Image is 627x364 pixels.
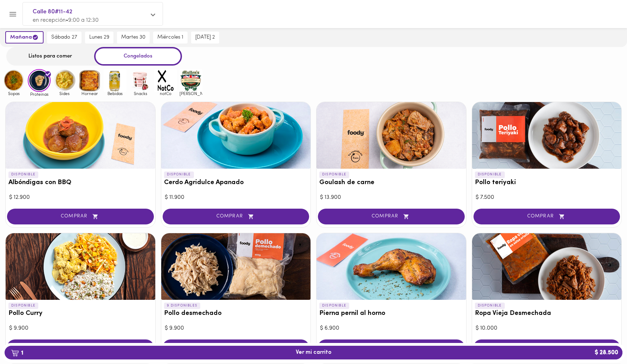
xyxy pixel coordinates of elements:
div: Pollo desmechado [161,233,311,300]
h3: Ropa Vieja Desmechada [475,310,619,317]
div: Ropa Vieja Desmechada [472,233,622,300]
div: $ 13.900 [320,194,463,202]
p: 9 DISPONIBLES [164,303,201,309]
span: COMPRAR [327,214,456,220]
span: martes 30 [121,34,145,41]
span: COMPRAR [171,214,301,220]
div: Cerdo Agridulce Apanado [161,102,311,169]
div: $ 11.900 [165,194,307,202]
span: mañana [10,34,39,41]
button: COMPRAR [163,209,309,224]
div: Pierna pernil al horno [316,233,466,300]
button: [DATE] 2 [191,32,219,43]
button: COMPRAR [473,209,620,224]
iframe: Messagebird Livechat Widget [586,323,620,357]
span: Sopas [2,91,25,96]
h3: Cerdo Agridulce Apanado [164,179,308,187]
span: COMPRAR [16,214,145,220]
button: COMPRAR [7,209,154,224]
h3: Pollo teriyaki [475,179,619,187]
button: Menu [4,6,21,23]
div: Pollo teriyaki [472,102,622,169]
div: Listos para comer [6,47,94,66]
div: Pollo Curry [6,233,155,300]
img: Sopas [2,69,25,92]
span: sábado 27 [51,34,77,41]
h3: Pollo desmechado [164,310,308,317]
div: Goulash de carne [316,102,466,169]
h3: Goulash de carne [319,179,463,187]
div: $ 9.900 [165,324,307,332]
div: $ 6.900 [320,324,463,332]
button: 1Ver mi carrito$ 28.500 [5,346,622,359]
p: DISPONIBLE [8,303,38,309]
div: $ 7.500 [476,194,618,202]
p: DISPONIBLE [8,171,38,178]
img: Proteinas [28,69,51,92]
span: en recepción • 9:00 a 12:30 [33,18,99,23]
span: Hornear [78,91,101,96]
p: DISPONIBLE [319,171,349,178]
button: COMPRAR [7,339,154,355]
button: COMPRAR [163,339,309,355]
button: miércoles 1 [153,32,188,43]
img: Bebidas [104,69,126,92]
h3: Albóndigas con BBQ [8,179,152,187]
span: Ver mi carrito [296,349,332,356]
img: mullens [179,69,202,92]
img: Sides [53,69,76,92]
button: sábado 27 [47,32,81,43]
span: Snacks [129,91,152,96]
button: mañana [5,31,44,43]
span: [DATE] 2 [195,34,215,41]
div: $ 9.900 [9,324,152,332]
span: Calle 80#11-42 [33,7,146,16]
span: miércoles 1 [157,34,183,41]
div: $ 12.900 [9,194,152,202]
div: Albóndigas con BBQ [6,102,155,169]
span: Proteinas [28,92,51,96]
img: Hornear [78,69,101,92]
p: DISPONIBLE [475,303,505,309]
div: Congelados [94,47,182,66]
div: $ 10.000 [476,324,618,332]
h3: Pierna pernil al horno [319,310,463,317]
span: notCo [154,91,177,96]
span: Bebidas [104,91,126,96]
p: DISPONIBLE [319,303,349,309]
b: 1 [7,348,27,357]
img: cart.png [11,350,19,357]
span: lunes 29 [89,34,109,41]
p: DISPONIBLE [475,171,505,178]
span: [PERSON_NAME] [179,91,202,96]
span: Sides [53,91,76,96]
button: lunes 29 [85,32,113,43]
button: martes 30 [117,32,150,43]
span: COMPRAR [482,214,612,220]
img: Snacks [129,69,152,92]
p: DISPONIBLE [164,171,194,178]
button: COMPRAR [318,209,465,224]
h3: Pollo Curry [8,310,152,317]
button: COMPRAR [473,339,620,355]
button: COMPRAR [318,339,465,355]
img: notCo [154,69,177,92]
